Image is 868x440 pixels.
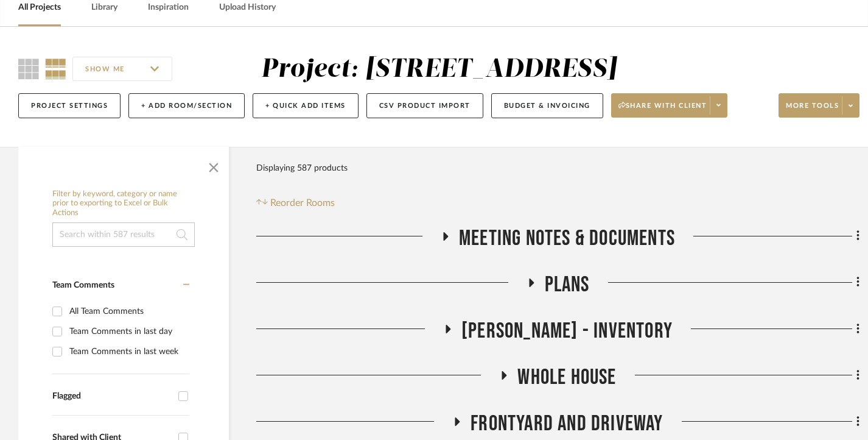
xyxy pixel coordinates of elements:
button: Budget & Invoicing [491,93,603,118]
h6: Filter by keyword, category or name prior to exporting to Excel or Bulk Actions [52,190,195,218]
div: Team Comments in last week [69,342,186,361]
span: Frontyard and Driveway [471,411,663,437]
div: Displaying 587 products [256,156,348,180]
div: All Team Comments [69,302,186,321]
button: Project Settings [18,93,121,118]
button: CSV Product Import [366,93,483,118]
div: Project: [STREET_ADDRESS] [261,57,617,82]
input: Search within 587 results [52,222,195,247]
button: Reorder Rooms [256,196,335,210]
button: + Quick Add Items [253,93,359,118]
div: Flagged [52,391,172,402]
button: + Add Room/Section [128,93,245,118]
span: [PERSON_NAME] - Inventory [461,318,673,344]
span: Share with client [618,101,707,119]
button: Share with client [611,93,728,118]
span: Plans [545,272,590,298]
span: More tools [786,101,839,119]
button: Close [201,153,226,177]
button: More tools [779,93,859,118]
span: Meeting notes & Documents [459,225,675,252]
span: Team Comments [52,281,114,289]
span: Reorder Rooms [270,196,335,210]
div: Team Comments in last day [69,322,186,341]
span: Whole House [517,364,616,391]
